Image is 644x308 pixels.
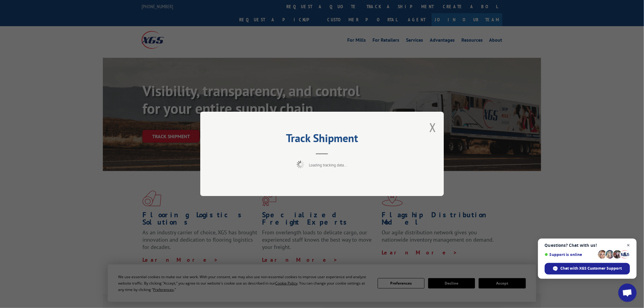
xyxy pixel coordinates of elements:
[545,243,630,248] span: Questions? Chat with us!
[231,134,413,145] h2: Track Shipment
[545,263,630,275] div: Chat with XGS Customer Support
[625,242,632,249] span: Close chat
[545,252,596,257] span: Support is online
[309,163,347,168] span: Loading tracking data...
[429,119,436,135] button: Close modal
[618,284,637,302] div: Open chat
[561,266,622,271] span: Chat with XGS Customer Support
[297,161,304,169] img: xgs-loading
